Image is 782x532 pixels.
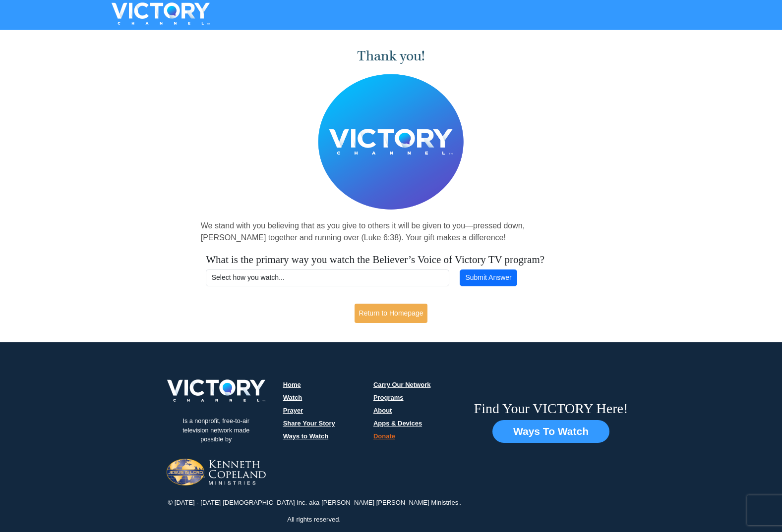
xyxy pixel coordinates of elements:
[283,407,303,414] a: Prayer
[373,394,404,401] a: Programs
[320,498,459,508] p: [PERSON_NAME] [PERSON_NAME] Ministries
[283,381,301,388] a: Home
[201,48,582,64] h1: Thank you!
[283,432,329,440] a: Ways to Watch
[373,432,395,440] a: Donate
[99,2,223,25] img: VICTORYTHON - VICTORY Channel
[154,379,278,402] img: victory-logo.png
[167,459,266,485] img: Jesus-is-Lord-logo.png
[492,420,609,443] button: Ways To Watch
[283,420,335,427] a: Share Your Story
[318,74,464,210] img: Believer's Voice of Victory Network
[167,498,222,508] p: © [DATE] - [DATE]
[460,269,517,286] button: Submit Answer
[222,498,308,508] p: [DEMOGRAPHIC_DATA] Inc.
[283,394,302,401] a: Watch
[206,254,576,266] h4: What is the primary way you watch the Believer’s Voice of Victory TV program?
[355,304,428,323] a: Return to Homepage
[373,381,431,388] a: Carry Our Network
[373,420,422,427] a: Apps & Devices
[308,498,320,508] p: aka
[167,409,266,452] p: Is a nonprofit, free-to-air television network made possible by
[474,400,628,417] h6: Find Your VICTORY Here!
[201,220,582,244] p: We stand with you believing that as you give to others it will be given to you—pressed down, [PER...
[373,407,392,414] a: About
[286,515,342,525] p: All rights reserved.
